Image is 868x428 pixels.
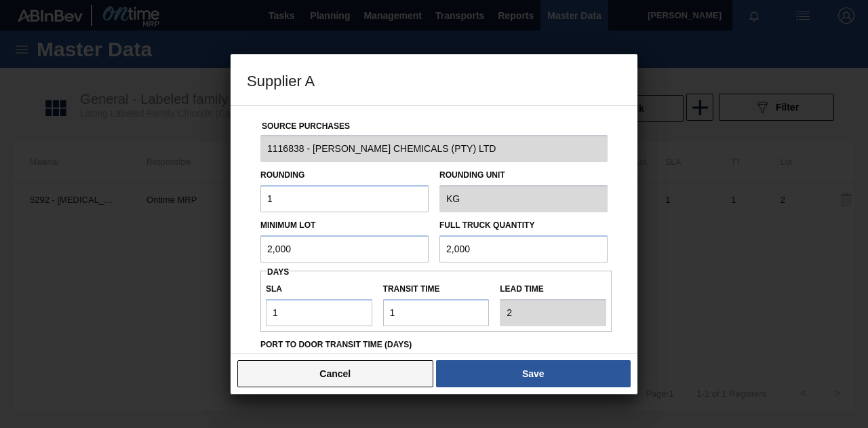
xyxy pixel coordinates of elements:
button: Cancel [237,360,433,387]
label: Lead time [500,279,606,299]
span: Days [267,267,289,277]
label: Transit time [383,279,490,299]
label: Rounding Unit [439,166,608,185]
label: Full Truck Quantity [439,220,534,230]
label: Rounding [260,170,304,180]
button: Save [436,360,631,387]
label: Source Purchases [262,121,350,131]
label: Minimum Lot [260,220,315,230]
label: SLA [266,279,372,299]
h3: Supplier A [231,54,637,106]
label: Port to Door Transit Time (days) [260,335,608,355]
